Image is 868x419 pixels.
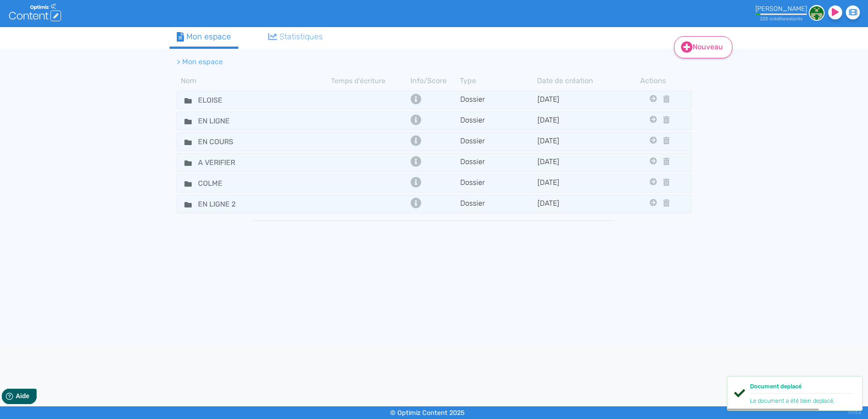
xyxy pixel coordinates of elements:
[537,135,614,148] td: [DATE]
[46,7,60,14] span: Aide
[750,396,853,405] div: Le document a été bien deplacé.
[460,94,537,107] td: Dossier
[191,156,259,169] input: Nom de dossier
[408,75,460,86] th: Info/Score
[750,382,853,394] div: Document deplacé
[261,27,330,47] a: Statistiques
[170,51,622,73] nav: breadcrumb
[848,406,861,419] div: V1.13.6
[537,94,614,107] td: [DATE]
[331,75,408,86] th: Temps d'écriture
[674,36,732,58] a: Nouveau
[782,16,784,22] span: s
[460,114,537,127] td: Dossier
[537,114,614,127] td: [DATE]
[537,177,614,190] td: [DATE]
[755,5,807,13] div: [PERSON_NAME]
[191,114,259,127] input: Nom de dossier
[460,198,537,211] td: Dossier
[191,94,259,107] input: Nom de dossier
[537,75,614,86] th: Date de création
[191,198,259,211] input: Nom de dossier
[760,16,802,22] small: 225 crédit restant
[460,135,537,148] td: Dossier
[809,5,825,21] img: 6adefb463699458b3a7e00f487fb9d6a
[647,75,659,86] th: Actions
[800,16,802,22] span: s
[177,56,223,67] li: > Mon espace
[177,31,231,43] div: Mon espace
[176,75,331,86] th: Nom
[390,409,465,417] small: © Optimiz Content 2025
[191,135,259,148] input: Nom de dossier
[460,156,537,169] td: Dossier
[191,177,259,190] input: Nom de dossier
[537,156,614,169] td: [DATE]
[537,198,614,211] td: [DATE]
[268,31,323,43] div: Statistiques
[460,75,537,86] th: Type
[460,177,537,190] td: Dossier
[170,27,238,49] a: Mon espace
